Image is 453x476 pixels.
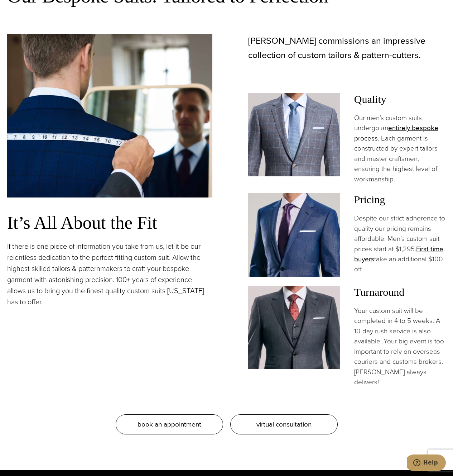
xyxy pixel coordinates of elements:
span: virtual consultation [256,419,312,429]
p: Our men’s custom suits undergo an . Each garment is constructed by expert tailors and master craf... [354,113,446,184]
img: Bespoke tailor measuring the shoulder of client wearing a blue bespoke suit. [7,34,212,197]
iframe: Opens a widget where you can chat to one of our agents [407,454,446,472]
img: Client in vested charcoal bespoke suit with white shirt and red patterned tie. [248,286,340,369]
p: [PERSON_NAME] commissions an impressive collection of custom tailors & pattern-cutters. [248,34,446,62]
img: Client in blue solid custom made suit with white shirt and navy tie. Fabric by Scabal. [248,193,340,277]
a: book an appointment [116,414,223,434]
span: book an appointment [138,419,201,429]
p: If there is one piece of information you take from us, let it be our relentless dedication to the... [7,241,212,308]
a: First time buyers [354,244,443,264]
h3: Quality [354,93,446,106]
p: Despite our strict adherence to quality our pricing remains affordable. Men’s custom suit prices ... [354,213,446,275]
h3: Pricing [354,193,446,206]
a: virtual consultation [230,414,338,434]
p: Your custom suit will be completed in 4 to 5 weeks. A 10 day rush service is also available. Your... [354,306,446,387]
h3: It’s All About the Fit [7,212,212,234]
img: Client in Zegna grey windowpane bespoke suit with white shirt and light blue tie. [248,93,340,176]
h3: Turnaround [354,286,446,299]
a: entirely bespoke process [354,123,438,143]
